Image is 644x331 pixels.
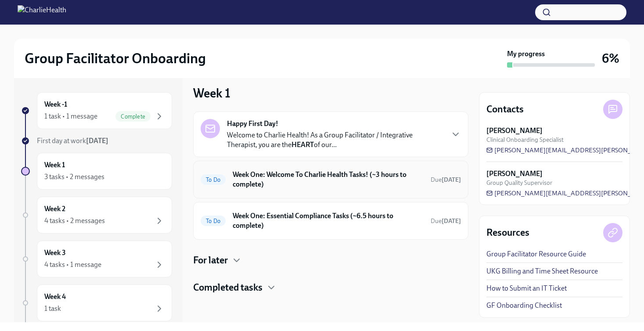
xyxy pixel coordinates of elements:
span: September 22nd, 2025 10:00 [431,217,461,225]
h6: Week One: Essential Compliance Tasks (~6.5 hours to complete) [233,211,424,230]
span: First day at work [37,137,108,145]
h4: Resources [486,226,529,239]
div: 1 task [44,304,61,313]
strong: [PERSON_NAME] [486,126,543,136]
a: Week 24 tasks • 2 messages [21,197,172,234]
strong: HEART [291,140,314,149]
a: Week 34 tasks • 1 message [21,241,172,277]
span: To Do [201,176,226,183]
strong: Happy First Day! [227,119,278,129]
h6: Week 3 [44,248,66,258]
div: 1 task • 1 message [44,112,97,121]
div: Completed tasks [193,281,468,294]
strong: My progress [507,49,545,59]
a: GF Onboarding Checklist [486,301,562,310]
h3: Week 1 [193,85,230,101]
h4: Completed tasks [193,281,263,294]
span: September 22nd, 2025 10:00 [431,176,461,184]
span: To Do [201,218,226,224]
p: Welcome to Charlie Health! As a Group Facilitator / Integrative Therapist, you are the of our... [227,130,443,150]
img: CharlieHealth [18,5,66,19]
h6: Week -1 [44,100,67,109]
strong: [DATE] [86,137,108,145]
h6: Week 4 [44,292,66,302]
span: Group Quality Supervisor [486,179,552,187]
a: Week 13 tasks • 2 messages [21,153,172,190]
span: Complete [115,113,151,120]
a: Week 41 task [21,284,172,321]
a: Week -11 task • 1 messageComplete [21,92,172,129]
h4: Contacts [486,103,524,116]
a: UKG Billing and Time Sheet Resource [486,266,598,276]
div: 4 tasks • 1 message [44,260,101,270]
div: 3 tasks • 2 messages [44,172,104,182]
h6: Week 2 [44,204,65,214]
div: 4 tasks • 2 messages [44,216,105,226]
strong: [DATE] [442,176,461,183]
span: Due [431,217,461,225]
span: Due [431,176,461,183]
strong: [PERSON_NAME] [486,169,543,179]
a: How to Submit an IT Ticket [486,284,567,293]
a: To DoWeek One: Essential Compliance Tasks (~6.5 hours to complete)Due[DATE] [201,209,461,232]
h6: Week 1 [44,160,65,170]
span: Clinical Onboarding Specialist [486,136,564,144]
h2: Group Facilitator Onboarding [25,50,206,67]
strong: [DATE] [442,217,461,225]
h3: 6% [602,50,619,66]
div: For later [193,254,468,267]
a: First day at work[DATE] [21,136,172,146]
a: Group Facilitator Resource Guide [486,249,586,259]
h4: For later [193,254,228,267]
h6: Week One: Welcome To Charlie Health Tasks! (~3 hours to complete) [233,170,424,189]
a: To DoWeek One: Welcome To Charlie Health Tasks! (~3 hours to complete)Due[DATE] [201,168,461,191]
